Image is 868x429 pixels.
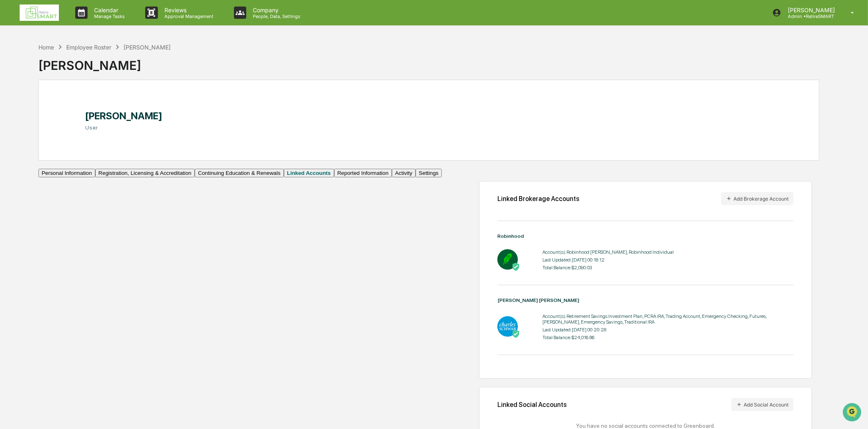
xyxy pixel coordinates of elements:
div: Last Updated: [DATE] 00:18:12 [542,257,674,263]
img: Robinhood - Active [497,249,518,270]
button: Settings [416,169,442,177]
span: Preclearance [16,103,53,111]
div: Account(s): Robinhood [PERSON_NAME], Robinhood Individual [542,249,674,255]
div: [PERSON_NAME] [124,44,171,51]
p: Approval Management [158,13,218,19]
div: Start new chat [28,63,134,71]
button: Continuing Education & Renewals [195,169,284,177]
div: Employee Roster [66,44,111,51]
button: Start new chat [139,65,149,75]
img: 1746055101610-c473b297-6a78-478c-a979-82029cc54cd1 [8,63,23,77]
img: Active [512,330,520,338]
div: secondary tabs example [38,169,442,177]
div: 🔎 [8,119,15,126]
img: Active [512,263,520,271]
button: Personal Information [38,169,95,177]
p: Reviews [158,7,218,13]
div: [PERSON_NAME] [38,51,171,73]
h1: [PERSON_NAME] [85,110,162,122]
div: Account(s): Retirement Savings Investment Plan, PCRA IRA, Trading Account, Emergency Checking, Fu... [542,313,794,325]
p: Manage Tasks [88,13,129,19]
div: 🗄️ [59,104,66,110]
p: [PERSON_NAME] [781,7,839,13]
div: [PERSON_NAME] [PERSON_NAME] [497,297,794,303]
div: Home [38,44,54,51]
span: Attestations [67,103,101,111]
a: 🖐️Preclearance [5,100,56,114]
a: 🔎Data Lookup [5,115,55,130]
a: 🗄️Attestations [56,100,105,114]
div: Linked Social Accounts [497,398,794,411]
div: Total Balance: $2,090.03 [542,265,674,270]
span: Pylon [81,139,99,145]
div: We're available if you need us! [28,71,103,77]
button: Activity [392,169,416,177]
div: Total Balance: $24,016.86 [542,335,794,340]
span: Data Lookup [16,118,52,127]
button: Reported Information [334,169,392,177]
button: Registration, Licensing & Accreditation [95,169,195,177]
p: Admin • RetireSMART [781,13,839,19]
p: Calendar [88,7,129,13]
p: People, Data, Settings [246,13,304,19]
div: 🖐️ [8,104,15,110]
img: Charles Schwab - Active [497,316,518,337]
input: Clear [21,37,135,46]
p: Company [246,7,304,13]
div: Last Updated: [DATE] 00:20:28 [542,327,794,333]
img: logo [20,4,59,21]
p: How can we help? [8,17,149,30]
div: Robinhood [497,233,794,239]
div: Linked Brokerage Accounts [497,195,579,203]
button: Add Brokerage Account [721,192,794,205]
iframe: Open customer support [842,402,864,424]
h3: User [85,124,162,131]
a: Powered byPylon [58,138,99,145]
button: Add Social Account [731,398,794,411]
button: Linked Accounts [284,169,334,177]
